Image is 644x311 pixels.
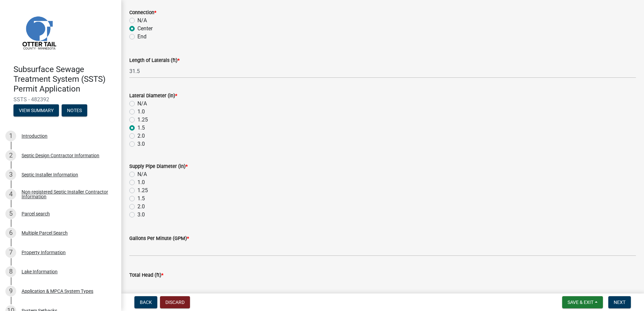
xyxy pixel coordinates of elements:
label: N/A [137,100,147,108]
label: Total Head (ft) [129,273,163,278]
button: Back [134,296,157,308]
div: 9 [5,286,16,297]
span: Next [614,300,625,305]
label: 1.25 [137,186,148,195]
button: Next [608,296,631,308]
label: N/A [137,16,147,25]
div: 2 [5,150,16,161]
div: Property Information [22,250,66,255]
label: 1.25 [137,116,148,124]
div: 3 [5,169,16,180]
div: Non-registered Septic Installer Contractor Information [22,189,110,199]
div: Lake Information [22,269,58,274]
label: Lateral Diameter (in) [129,94,177,98]
div: 6 [5,228,16,238]
label: 2.0 [137,132,145,140]
div: Parcel search [22,211,50,216]
div: 1 [5,131,16,141]
label: Length of Laterals (ft) [129,58,180,63]
h4: Subsurface Sewage Treatment System (SSTS) Permit Application [13,65,116,94]
button: Discard [160,296,190,308]
img: Otter Tail County, Minnesota [13,7,64,58]
label: 3.0 [137,211,145,219]
div: Septic Installer Information [22,172,78,177]
span: Save & Exit [568,300,593,305]
span: Back [140,300,152,305]
label: 1.5 [137,124,145,132]
div: Application & MPCA System Types [22,289,93,293]
label: 3.0 [137,140,145,148]
button: View Summary [13,104,59,116]
button: Save & Exit [562,296,603,308]
label: Connection [129,10,156,15]
div: Septic Design Contractor Information [22,153,99,158]
div: Multiple Parcel Search [22,231,68,235]
label: N/A [137,170,147,178]
label: Gallons Per Minute (GPM) [129,236,189,241]
div: 5 [5,208,16,219]
div: 8 [5,266,16,277]
div: 7 [5,247,16,258]
div: 4 [5,189,16,200]
label: 1.0 [137,108,145,116]
div: Introduction [22,134,47,138]
label: Supply Pipe Diameter (in) [129,164,188,169]
wm-modal-confirm: Notes [62,108,87,114]
label: End [137,33,147,41]
button: Notes [62,104,87,116]
label: Center [137,25,153,33]
wm-modal-confirm: Summary [13,108,59,114]
label: 1.5 [137,195,145,203]
label: 2.0 [137,203,145,211]
label: 1.0 [137,178,145,186]
span: SSTS - 482392 [13,96,108,103]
